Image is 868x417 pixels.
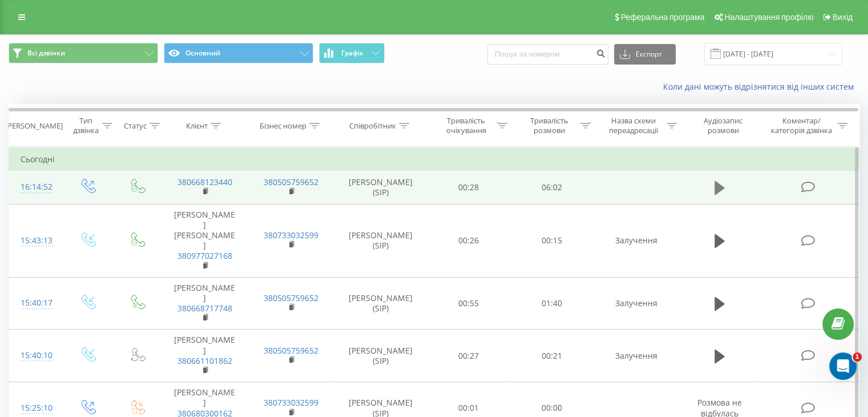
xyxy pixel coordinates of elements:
div: Статус [124,121,147,131]
td: 00:28 [427,171,510,204]
div: Клієнт [186,121,208,131]
a: 380668717748 [177,303,232,314]
button: Експорт [614,44,676,65]
td: [PERSON_NAME] [162,330,248,382]
a: 380977027168 [177,250,232,261]
iframe: Intercom live chat [829,352,857,380]
span: 1 [853,352,862,362]
td: 00:15 [510,204,593,277]
div: Назва схеми переадресації [604,116,664,135]
a: 380733032599 [264,397,318,408]
span: Графік [341,49,364,57]
div: 15:40:17 [21,292,51,314]
div: 15:40:10 [21,344,51,367]
td: Залучення [593,330,679,382]
div: Тривалість розмови [520,116,578,135]
td: 00:26 [427,204,510,277]
a: 380733032599 [264,230,318,240]
a: Коли дані можуть відрізнятися вiд інших систем [663,81,859,92]
a: 380505759652 [264,292,318,303]
td: [PERSON_NAME] (SIP) [334,204,427,277]
span: Вихід [833,13,853,22]
div: Коментар/категорія дзвінка [768,116,834,135]
td: 00:27 [427,330,510,382]
td: 01:40 [510,277,593,330]
td: [PERSON_NAME] (SIP) [334,330,427,382]
a: 380661101862 [177,355,232,366]
td: Залучення [593,204,679,277]
span: Реферальна програма [621,13,705,22]
div: 15:43:13 [21,230,51,252]
div: Співробітник [349,121,396,131]
div: 16:14:52 [21,176,51,198]
td: Залучення [593,277,679,330]
div: Аудіозапис розмови [690,116,757,135]
a: 380505759652 [264,345,318,356]
div: [PERSON_NAME] [5,121,63,131]
td: Сьогодні [9,148,859,171]
td: [PERSON_NAME] (SIP) [334,277,427,330]
td: [PERSON_NAME] (SIP) [334,171,427,204]
div: Тип дзвінка [72,116,99,135]
td: 00:55 [427,277,510,330]
span: Налаштування профілю [724,13,813,22]
td: [PERSON_NAME] [PERSON_NAME] [162,204,248,277]
input: Пошук за номером [487,44,608,65]
a: 380668123440 [177,177,232,187]
button: Основний [164,43,313,63]
a: 380505759652 [264,177,318,187]
button: Графік [319,43,385,63]
div: Тривалість очікування [438,116,495,135]
td: 00:21 [510,330,593,382]
td: [PERSON_NAME] [162,277,248,330]
div: Бізнес номер [260,121,306,131]
button: Всі дзвінки [9,43,158,63]
span: Всі дзвінки [27,49,65,58]
td: 06:02 [510,171,593,204]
